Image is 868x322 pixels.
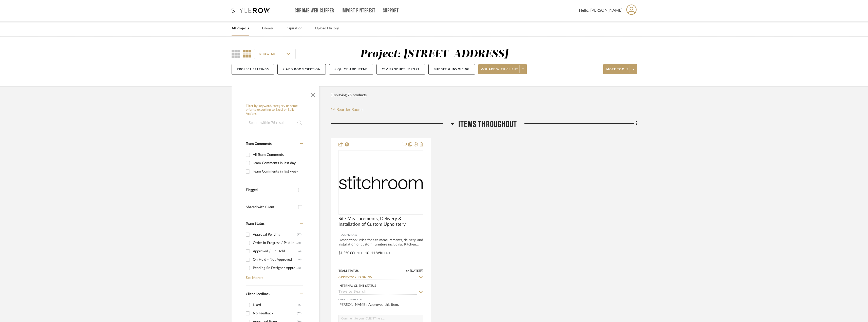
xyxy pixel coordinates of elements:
[606,67,628,75] span: More tools
[246,188,296,192] div: Flagged
[338,275,417,280] input: Type to Search…
[603,64,637,74] button: More tools
[286,25,303,32] a: Inspiration
[406,269,409,272] span: on
[298,239,301,247] div: (8)
[360,49,508,60] div: Project: [STREET_ADDRESS]
[339,176,423,189] img: Site Measurements, Delivery & Installation of Custom Upholstery
[338,216,423,227] span: Site Measurements, Delivery & Installation of Custom Upholstery
[246,222,265,225] span: Team Status
[253,239,298,247] div: Order In Progress / Paid In Full w/ Freight, No Balance due
[331,90,367,100] div: Displaying 75 products
[338,233,342,238] span: By
[253,247,298,255] div: Approved / On Hold
[253,264,298,272] div: Pending Sr. Designer Approval
[246,142,272,146] span: Team Comments
[342,233,357,238] span: Stitchroom
[253,309,297,317] div: No Feedback
[253,301,298,309] div: Liked
[298,301,301,309] div: (5)
[232,25,249,32] a: All Projects
[295,9,334,13] a: Chrome Web Clipper
[338,290,417,295] input: Type to Search…
[338,269,359,273] div: Team Status
[246,205,296,210] div: Shared with Client
[298,256,301,264] div: (4)
[253,256,298,264] div: On Hold - Not Approved
[336,107,363,113] span: Reorder Rooms
[478,64,527,74] button: Share with client
[298,264,301,272] div: (3)
[376,64,425,74] button: CSV Product Import
[298,247,301,255] div: (4)
[232,64,274,74] button: Project Settings
[331,107,363,113] button: Reorder Rooms
[338,283,376,288] div: Internal Client Status
[339,150,423,214] div: 0
[246,118,305,128] input: Search within 75 results
[342,9,375,13] a: Import Pinterest
[253,151,301,159] div: All Team Comments
[458,119,517,130] span: Items Throughout
[315,25,339,32] a: Upload History
[579,7,622,13] span: Hello, [PERSON_NAME]
[383,9,399,13] a: Support
[329,64,373,74] button: + Quick Add Items
[297,231,301,239] div: (17)
[253,167,301,176] div: Team Comments in last week
[428,64,475,74] button: Budget & Invoicing
[338,302,423,312] div: [PERSON_NAME]: Approved this item.
[277,64,326,74] button: + Add Room/Section
[253,231,297,239] div: Approval Pending
[246,104,305,116] h6: Filter by keyword, category or name prior to exporting to Excel or Bulk Actions
[409,269,420,273] span: [DATE]
[481,67,518,75] span: Share with client
[246,292,270,296] span: Client Feedback
[297,309,301,317] div: (62)
[253,159,301,167] div: Team Comments in last day
[262,25,273,32] a: Library
[308,89,318,99] button: Close
[244,272,303,280] a: See More +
